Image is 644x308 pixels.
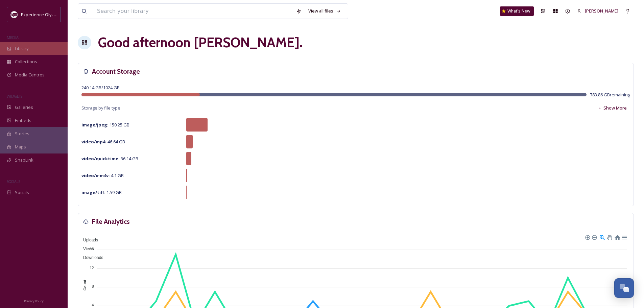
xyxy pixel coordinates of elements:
[81,139,106,145] strong: video/mp4 :
[15,58,37,65] span: Collections
[594,101,630,115] button: Show More
[81,105,120,111] span: Storage by file type
[15,117,31,124] span: Embeds
[92,303,94,307] tspan: 4
[305,4,344,18] a: View all files
[585,235,590,239] div: Zoom In
[90,247,94,251] tspan: 16
[81,189,105,195] strong: image/tiff :
[98,32,303,53] h1: Good afternoon [PERSON_NAME] .
[15,45,28,52] span: Library
[15,144,26,150] span: Maps
[81,156,138,162] span: 36.14 GB
[7,94,22,99] span: WIDGETS
[83,280,87,290] text: Count
[7,35,19,40] span: MEDIA
[614,234,620,240] div: Reset Zoom
[500,6,534,16] a: What's New
[15,131,29,137] span: Stories
[81,139,125,145] span: 46.64 GB
[574,4,622,18] a: [PERSON_NAME]
[11,11,18,18] img: download.jpeg
[78,246,94,251] span: Views
[92,67,140,76] h3: Account Storage
[92,284,94,288] tspan: 8
[15,72,45,78] span: Media Centres
[78,255,103,260] span: Downloads
[21,11,61,18] span: Experience Olympia
[81,85,120,91] span: 240.14 GB / 1024 GB
[78,238,98,242] span: Uploads
[599,234,605,240] div: Selection Zoom
[590,92,630,98] span: 783.86 GB remaining
[592,235,596,239] div: Zoom Out
[81,122,109,128] strong: image/jpeg :
[24,297,44,305] a: Privacy Policy
[81,122,129,128] span: 150.25 GB
[15,157,33,163] span: SnapLink
[90,266,94,270] tspan: 12
[81,189,122,195] span: 1.59 GB
[92,217,130,227] h3: File Analytics
[94,4,293,19] input: Search your library
[81,156,120,162] strong: video/quicktime :
[15,104,33,111] span: Galleries
[607,235,611,239] div: Panning
[81,172,110,179] strong: video/x-m4v :
[614,278,634,298] button: Open Chat
[24,299,44,303] span: Privacy Policy
[7,179,20,184] span: SOCIALS
[585,8,618,14] span: [PERSON_NAME]
[15,189,29,196] span: Socials
[621,234,627,240] div: Menu
[81,172,124,179] span: 4.1 GB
